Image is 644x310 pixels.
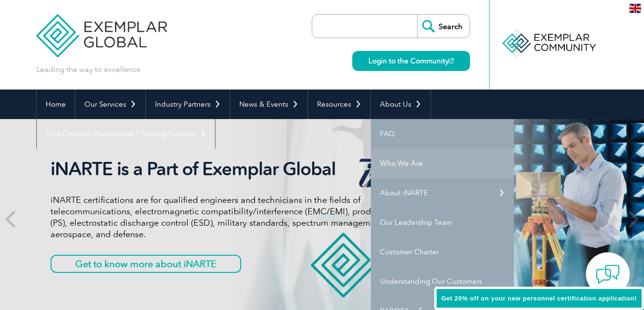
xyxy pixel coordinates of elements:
[51,255,241,273] a: Get to know more about iNARTE
[37,119,215,149] a: Find Certified Professional / Training Provider
[230,90,307,119] a: News & Events
[371,119,514,149] a: FAQ
[371,267,514,296] a: Understanding Our Customers
[75,90,145,119] a: Our Services
[371,208,514,237] a: Our Leadership Team
[596,262,620,286] img: contact-chat.png
[146,90,230,119] a: Industry Partners
[629,4,641,13] img: en
[417,15,470,38] input: Search
[36,64,141,75] p: Leading the way to excellence
[371,90,430,119] a: About Us
[51,194,408,240] p: iNARTE certifications are for qualified engineers and technicians in the fields of telecommunicat...
[371,178,514,208] a: About iNARTE
[371,237,514,267] a: Customer Charter
[37,90,75,119] a: Home
[449,58,454,63] img: open_square.png
[441,295,637,302] span: Get 20% off on your new personnel certification application!
[308,90,370,119] a: Resources
[51,158,408,180] h2: iNARTE is a Part of Exemplar Global
[371,149,514,178] a: Who We Are
[352,51,470,71] a: Login to the Community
